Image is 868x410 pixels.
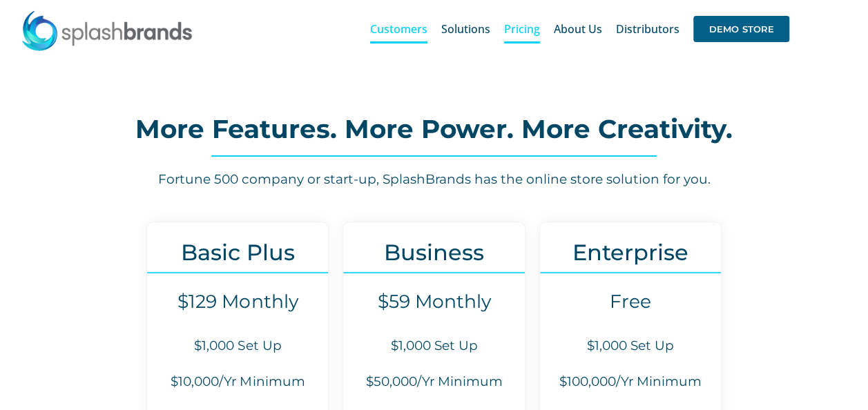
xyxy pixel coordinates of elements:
h4: Free [540,291,721,313]
h2: More Features. More Power. More Creativity. [69,115,799,143]
span: Solutions [441,23,490,35]
h6: $1,000 Set Up [343,337,524,355]
h3: Business [343,240,524,265]
h6: $10,000/Yr Minimum [147,373,328,391]
h6: $1,000 Set Up [540,337,721,355]
a: Pricing [504,7,540,51]
a: Distributors [616,7,679,51]
span: About Us [554,23,602,35]
span: DEMO STORE [693,16,789,42]
h4: $129 Monthly [147,291,328,313]
h6: $100,000/Yr Minimum [540,373,721,391]
h6: $1,000 Set Up [147,337,328,355]
nav: Main Menu [370,7,789,51]
h3: Enterprise [540,240,721,265]
h3: Basic Plus [147,240,328,265]
a: Customers [370,7,427,51]
span: Distributors [616,23,679,35]
span: Pricing [504,23,540,35]
img: SplashBrands.com Logo [21,10,193,51]
h4: $59 Monthly [343,291,524,313]
a: DEMO STORE [693,7,789,51]
h6: $50,000/Yr Minimum [343,373,524,391]
h6: Fortune 500 company or start-up, SplashBrands has the online store solution for you. [69,170,799,189]
span: Customers [370,23,427,35]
